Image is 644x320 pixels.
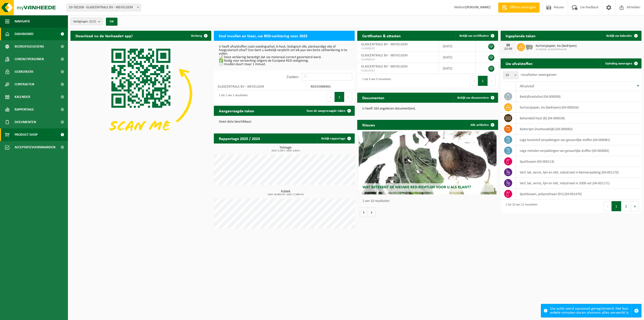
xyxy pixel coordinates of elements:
[15,28,33,40] span: Dashboard
[516,156,641,167] td: spuitbussen (04-000114)
[15,103,34,116] span: Rapportage
[550,304,631,317] div: Uw actie werd succesvol geregistreerd. Het kan enkele minuten duren alvorens alles verwerkt is.
[216,150,355,152] span: 2024: 5,255 t - 2025: 4,810 t
[503,72,518,79] span: 10
[216,193,355,196] span: 2024: 29,800 m3 - 2025: 17,900 m3
[606,34,632,38] span: Bekijk uw kalender
[536,44,577,48] span: Karton/papier, los (bedrijven)
[520,84,534,88] span: Afvalstof
[470,76,478,86] button: Previous
[536,48,577,51] span: 10-782208 - GLASCENTRALE BV
[361,43,408,46] span: GLASCENTRALE BV - WEVELGEM
[503,43,513,47] div: DI
[214,31,312,41] h2: Snel invullen en klaar, uw RED-verklaring voor 2025
[15,141,55,154] span: Acceptatievoorwaarden
[503,47,513,51] div: 23-09
[327,92,335,102] button: Previous
[216,91,248,102] div: 1 tot 1 van 1 resultaten
[516,134,641,145] td: lege kunststof verpakkingen van gevaarlijke stoffen (04-000081)
[605,62,632,65] span: Ophaling aanvragen
[357,120,380,130] h2: Nieuws
[15,65,33,78] span: Gebruikers
[508,5,537,10] span: Offerte aanvragen
[287,75,299,79] label: Zoeken:
[601,58,641,68] a: Ophaling aanvragen
[516,167,641,178] td: verf, lak, vernis, lijm en inkt, industrieel in kleinverpakking (04-001170)
[612,201,621,211] button: 1
[478,76,488,86] button: 1
[214,106,259,116] h2: Aangevraagde taken
[439,63,476,74] td: [DATE]
[15,53,44,65] span: Contactpersonen
[361,54,408,57] span: GLASCENTRALE BV - WEVELGEM
[70,41,211,147] img: Download de VHEPlus App
[631,201,639,211] button: Next
[602,31,641,41] a: Bekijk uw kalender
[214,133,265,143] h2: Rapportage 2025 / 2024
[603,201,612,211] button: Previous
[311,85,331,89] strong: RED25008465
[439,52,476,63] td: [DATE]
[361,58,435,62] span: VLA900314
[362,107,493,111] p: U heeft 163 ongelezen document(en).
[516,124,641,134] td: batterijen (huishoudelijk) (04-000063)
[66,4,141,11] span: 10-782208 - GLASCENTRALE BV - WEVELGEM
[363,185,471,189] span: Wat betekent de nieuwe RED-richtlijn voor u als klant?
[361,69,435,73] span: VLA615024
[503,201,537,212] div: 1 tot 10 van 12 resultaten
[501,31,541,41] h2: Ingeplande taken
[15,15,30,28] span: Navigatie
[67,4,141,11] span: 10-782208 - GLASCENTRALE BV - WEVELGEM
[15,40,44,53] span: Bedrijfsgegevens
[216,190,355,196] h3: Kubiek
[457,96,489,99] span: Bekijk uw documenten
[15,78,34,91] span: Contracten
[516,91,641,102] td: bedrijfsrestafval (04-000008)
[516,145,641,156] td: lege metalen verpakkingen van gevaarlijke stoffen (04-000083)
[335,92,344,102] button: 1
[214,83,307,90] td: GLASCENTRALE BV - WEVELGEM
[501,58,538,68] h2: Uw afvalstoffen
[498,3,540,13] a: Offerte aanvragen
[516,113,641,124] td: behandeld hout (B) (04-000028)
[89,20,96,23] count: (2/2)
[516,189,641,199] td: spuitbussen, polyurethaan (PU) (04-001470)
[360,207,368,217] button: Vorige
[368,207,376,217] button: Volgende
[15,116,36,128] span: Documenten
[455,31,498,41] a: Bekijk uw certificaten
[503,72,518,79] span: 10
[466,120,498,130] a: Alle artikelen
[317,133,354,144] a: Bekijk rapportage
[516,102,641,113] td: karton/papier, los (bedrijven) (04-000026)
[361,47,435,51] span: VLA900629
[70,31,138,41] h2: Download nu de Vanheede+ app!
[344,92,352,102] button: Next
[465,6,491,9] strong: [PERSON_NAME]
[219,45,350,66] p: U heeft afvalstoffen zoals voedingsafval, b-hout, biologisch slib, plantaardige olie of hoogcalor...
[306,109,345,113] span: Toon de aangevraagde taken
[191,34,202,38] span: Verberg
[525,42,534,51] img: WB-2500-GAL-GY-01
[362,199,496,203] p: 1 van 10 resultaten
[302,106,354,116] a: Toon de aangevraagde taken
[216,146,355,152] h3: Tonnage
[15,128,37,141] span: Product Shop
[359,131,497,194] a: Wat betekent de nieuwe RED-richtlijn voor u als klant?
[453,93,498,103] a: Bekijk uw documenten
[357,31,406,41] h2: Certificaten & attesten
[106,18,117,26] button: OK
[516,178,641,189] td: verf, lak, vernis, lijm en inkt, industrieel in 200lt-vat (04-001171)
[360,75,391,86] div: 1 tot 3 van 3 resultaten
[488,76,496,86] button: Next
[219,120,350,124] p: Geen data beschikbaar.
[15,91,30,103] span: Kalender
[521,73,556,77] label: resultaten weergeven
[70,18,103,25] button: Vestigingen(2/2)
[621,201,631,211] button: 2
[187,31,211,41] button: Verberg
[73,18,96,25] span: Vestigingen
[439,41,476,52] td: [DATE]
[459,34,489,38] span: Bekijk uw certificaten
[357,93,389,102] h2: Documenten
